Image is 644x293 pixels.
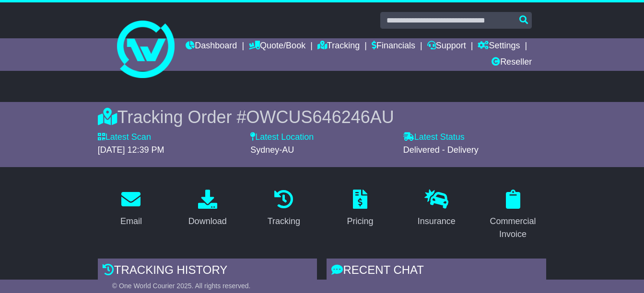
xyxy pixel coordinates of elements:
div: Tracking history [98,259,317,284]
span: Delivered - Delivery [403,145,479,155]
div: Commercial Invoice [486,215,540,241]
div: Tracking Order # [98,107,546,127]
span: OWCUS646246AU [246,107,394,127]
span: [DATE] 12:39 PM [98,145,164,155]
a: Email [114,186,148,231]
a: Quote/Book [249,38,305,55]
a: Commercial Invoice [480,186,546,244]
a: Reseller [492,55,532,71]
label: Latest Scan [98,132,151,143]
a: Financials [372,38,415,55]
span: © One World Courier 2025. All rights reserved. [112,282,251,290]
a: Insurance [411,186,462,231]
a: Settings [478,38,520,55]
span: Sydney-AU [250,145,294,155]
div: Tracking [268,215,300,228]
a: Download [182,186,233,231]
a: Dashboard [186,38,237,55]
div: Insurance [418,215,456,228]
label: Latest Status [403,132,465,143]
div: Pricing [347,215,374,228]
a: Pricing [341,186,380,231]
div: Email [120,215,142,228]
a: Tracking [317,38,360,55]
a: Tracking [261,186,306,231]
label: Latest Location [250,132,314,143]
div: Download [188,215,227,228]
div: RECENT CHAT [327,259,546,284]
a: Support [427,38,466,55]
